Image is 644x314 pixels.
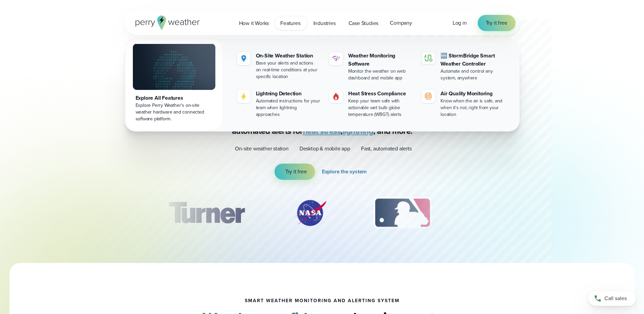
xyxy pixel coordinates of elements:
div: On-Site Weather Station [256,52,321,60]
div: Heat Stress Compliance [348,90,413,98]
p: Fast, automated alerts [361,145,412,153]
img: MLB.svg [367,196,438,230]
p: Stop relying on weather apps you can’t trust — [PERSON_NAME] Weather gives you certainty with rel... [187,104,457,137]
span: Features [280,19,300,27]
img: software-icon.svg [332,54,340,63]
img: Gas.svg [332,92,340,100]
div: Lightning Detection [256,90,321,98]
div: 1 of 12 [158,196,254,230]
div: Monitor the weather on web dashboard and mobile app [348,68,413,81]
a: Heat Stress Compliance Keep your team safe with actionable wet bulb globe temperature (WBGT) alerts [327,87,416,121]
a: Log in [453,19,467,27]
a: 🆕 StormBridge Smart Weather Controller Automate and control any system, anywhere [419,49,508,84]
div: Automated instructions for your team when lightning approaches [256,98,321,118]
img: NASA.svg [287,196,334,230]
img: Turner-Construction_1.svg [158,196,254,230]
img: lightning-icon.svg [240,92,248,100]
p: On-site weather station [235,145,288,153]
a: Weather Monitoring Software Monitor the weather on web dashboard and mobile app [327,49,416,84]
span: Call sales [604,294,627,303]
div: Air Quality Monitoring [440,90,506,98]
a: Case Studies [343,16,384,30]
div: slideshow [159,196,486,233]
a: On-Site Weather Station Base your alerts and actions on real-time conditions at your specific loc... [234,49,324,83]
div: 4 of 12 [471,196,525,230]
a: Explore the system [322,164,369,180]
div: Automate and control any system, anywhere [440,68,506,81]
a: Lightning Detection Automated instructions for your team when lightning approaches [234,87,324,121]
img: stormbridge-icon-V6.svg [424,54,432,62]
img: aqi-icon.svg [424,92,432,100]
h1: smart weather monitoring and alerting system [245,298,400,304]
a: Explore All Features Explore Perry Weather's on-site weather hardware and connected software plat... [126,40,222,130]
div: Weather Monitoring Software [348,52,413,68]
span: Log in [453,19,467,27]
span: How it Works [239,19,269,27]
img: PGA.svg [471,196,525,230]
a: Try it free [275,164,315,180]
a: Air Quality Monitoring Know when the air is safe, and when it's not, right from your location [419,87,508,121]
div: Explore Perry Weather's on-site weather hardware and connected software platform. [136,102,213,122]
div: Know when the air is safe, and when it's not, right from your location [440,98,506,118]
a: Call sales [589,291,636,306]
div: Base your alerts and actions on real-time conditions at your specific location [256,60,321,80]
a: How it Works [233,16,275,30]
span: Industries [313,19,336,27]
span: Try it free [285,168,307,176]
div: Keep your team safe with actionable wet bulb globe temperature (WBGT) alerts [348,98,413,118]
span: Company [390,19,412,27]
div: Explore All Features [136,94,213,102]
span: Explore the system [322,168,367,176]
span: Case Studies [349,19,379,27]
div: 3 of 12 [367,196,438,230]
p: Desktop & mobile app [300,145,350,153]
div: 🆕 StormBridge Smart Weather Controller [440,52,506,68]
a: Try it free [478,15,516,31]
span: Try it free [486,19,507,27]
img: Location.svg [240,54,248,63]
div: 2 of 12 [287,196,334,230]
